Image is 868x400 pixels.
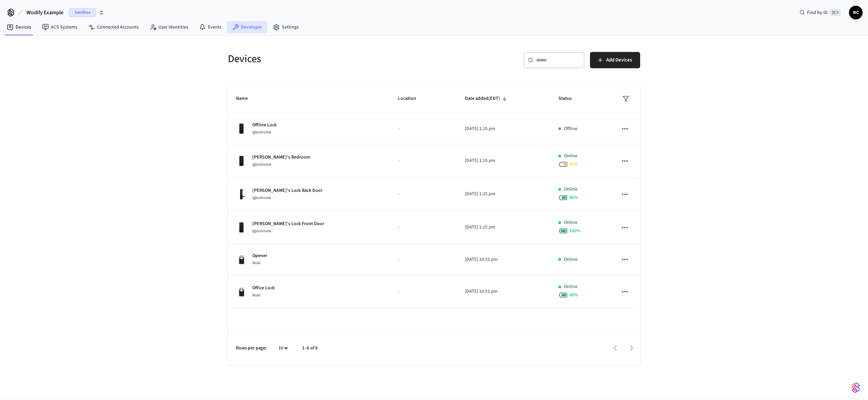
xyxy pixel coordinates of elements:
[252,195,271,201] span: Igloohome
[398,125,449,132] p: -
[302,345,318,352] p: 1–6 of 6
[236,123,247,134] img: igloohome_deadbolt_2s
[37,21,83,33] a: ACS Systems
[398,224,449,231] p: -
[465,190,542,198] p: [DATE] 1:25 pm
[465,224,542,231] p: [DATE] 1:25 pm
[227,21,268,33] a: Developer
[564,219,577,226] p: Online
[236,345,267,352] p: Rows per page:
[606,56,632,65] span: Add Devices
[144,21,194,33] a: User Identities
[569,228,580,234] span: 100 %
[236,189,247,200] img: igloohome_mortise_2
[252,228,271,234] span: Igloohome
[564,283,577,290] p: Online
[194,21,227,33] a: Events
[558,93,580,104] span: Status
[465,256,542,263] p: [DATE] 10:51 pm
[252,285,275,292] p: Office Lock
[398,256,449,263] p: -
[236,93,257,104] span: Name
[252,252,267,259] p: Opener
[398,93,425,104] span: Location
[465,157,542,164] p: [DATE] 1:25 pm
[398,157,449,164] p: -
[465,125,542,132] p: [DATE] 1:25 pm
[252,154,310,161] p: [PERSON_NAME]'s Bedroom
[252,260,260,266] span: Nuki
[275,343,291,353] div: 10
[830,9,841,16] span: ⌘ K
[228,85,640,308] table: sticky table
[590,52,640,68] button: Add Devices
[398,190,449,198] p: -
[398,288,449,295] p: -
[564,186,577,193] p: Online
[807,9,828,16] span: Find by ID
[236,222,247,233] img: igloohome_deadbolt_2s
[569,194,578,201] span: 80 %
[26,8,63,17] span: Wodify Example
[236,156,247,166] img: igloohome_deadbolt_2e
[252,187,322,194] p: [PERSON_NAME]'s Lock Back Door
[268,21,304,33] a: Settings
[850,6,862,19] span: RC
[236,286,247,297] img: Nuki Smart Lock 3.0 Pro Black, Front
[252,220,324,228] p: [PERSON_NAME]'s Lock Front Door
[83,21,144,33] a: Connected Accounts
[569,292,578,298] span: 86 %
[564,152,577,160] p: Online
[69,8,96,17] span: Sandbox
[852,382,860,393] img: SeamLogoGradient.69752ec5.svg
[252,162,271,167] span: Igloohome
[794,6,846,19] div: Find by ID⌘ K
[252,122,277,129] p: Offline Lock
[1,21,37,33] a: Devices
[564,125,577,132] p: Offline
[236,254,247,265] img: Nuki Smart Lock 3.0 Pro Black, Front
[564,256,577,263] p: Online
[228,52,430,66] h5: Devices
[465,288,542,295] p: [DATE] 10:51 pm
[849,6,863,19] button: RC
[252,292,260,298] span: Nuki
[252,129,271,135] span: Igloohome
[569,161,578,168] span: 50 %
[465,93,509,104] span: Date added(EDT)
